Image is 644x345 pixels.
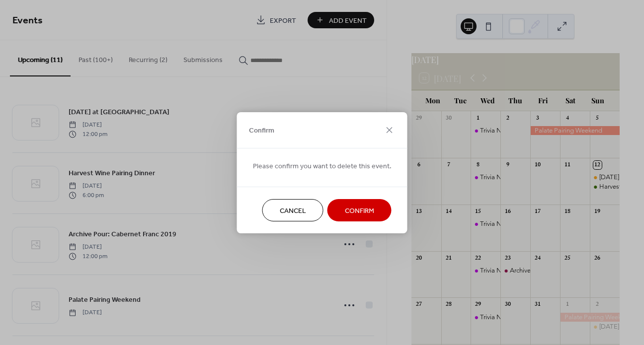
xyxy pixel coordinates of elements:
[327,199,392,221] button: Confirm
[253,161,392,171] span: Please confirm you want to delete this event.
[345,206,374,216] span: Confirm
[280,206,306,216] span: Cancel
[249,126,274,136] span: Confirm
[262,199,323,221] button: Cancel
